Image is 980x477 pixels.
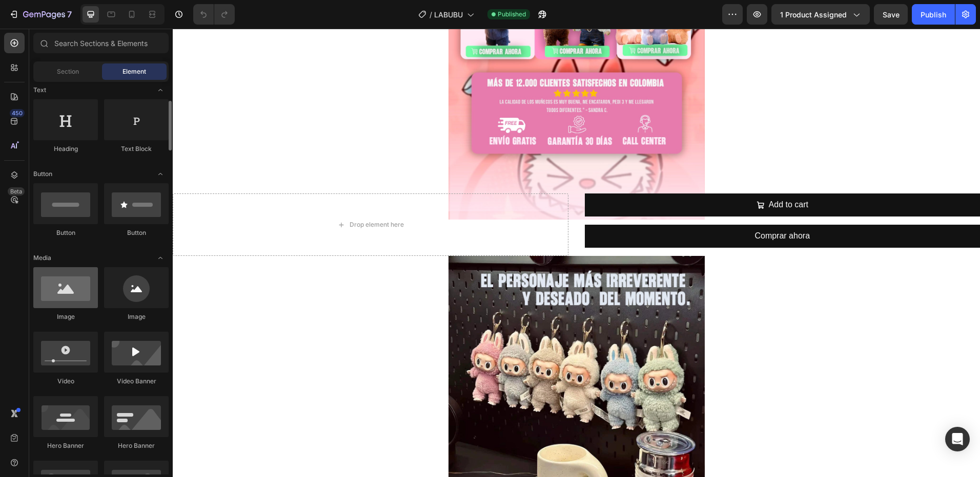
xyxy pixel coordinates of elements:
span: LABUBU [434,9,463,20]
button: 7 [4,4,76,25]
span: Published [498,10,526,19]
span: Toggle open [152,250,169,266]
div: Image [104,312,169,321]
button: Save [874,4,908,25]
div: Video Banner [104,377,169,386]
div: Video [33,377,98,386]
div: Beta [8,187,25,196]
div: Text Block [104,144,169,154]
div: 450 [10,109,25,117]
p: 7 [67,8,72,20]
div: Publish [921,9,946,20]
iframe: Design area [173,29,980,477]
div: Image [33,312,98,321]
button: 1 product assigned [771,4,870,25]
button: Comprar ahora [412,196,808,219]
button: Add to cart [412,165,808,188]
div: Button [104,228,169,237]
span: Section [57,67,79,76]
span: Media [33,253,51,263]
span: 1 product assigned [780,9,847,20]
div: Button [33,228,98,237]
div: Open Intercom Messenger [945,427,970,451]
span: / [430,9,432,20]
div: Drop element here [177,192,231,200]
div: Add to cart [596,169,636,184]
span: Text [33,85,46,95]
input: Search Sections & Elements [33,33,169,53]
div: Hero Banner [33,441,98,450]
span: Element [122,67,146,76]
div: Comprar ahora [582,200,637,215]
span: Save [883,10,900,19]
span: Button [33,169,52,179]
div: Heading [33,144,98,154]
span: Toggle open [152,82,169,98]
span: Toggle open [152,166,169,182]
button: Publish [912,4,955,25]
div: Hero Banner [104,441,169,450]
div: Undo/Redo [193,4,235,25]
